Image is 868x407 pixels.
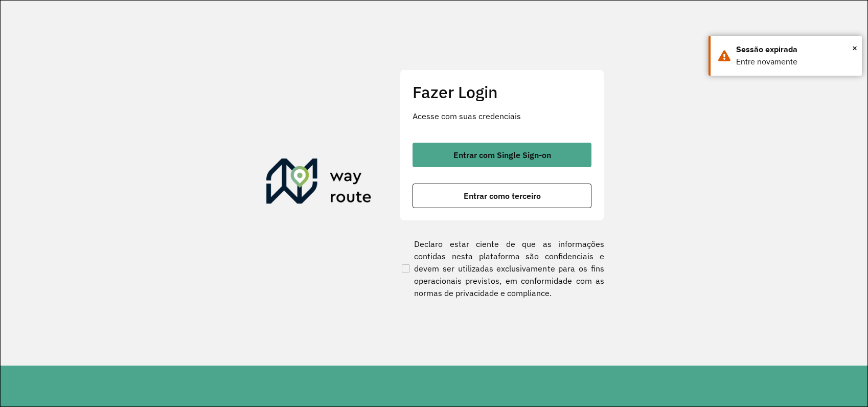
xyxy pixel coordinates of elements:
[413,82,591,102] h2: Fazer Login
[266,159,372,208] img: Roteirizador AmbevTech
[413,184,591,208] button: button
[736,56,854,68] div: Entre novamente
[736,43,854,56] div: Sessão expirada
[453,151,551,159] span: Entrar com Single Sign-on
[400,238,604,299] label: Declaro estar ciente de que as informações contidas nesta plataforma são confidenciais e devem se...
[464,192,541,200] span: Entrar como terceiro
[852,40,857,56] span: ×
[413,110,591,122] p: Acesse com suas credenciais
[852,40,857,56] button: Close
[413,143,591,167] button: button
